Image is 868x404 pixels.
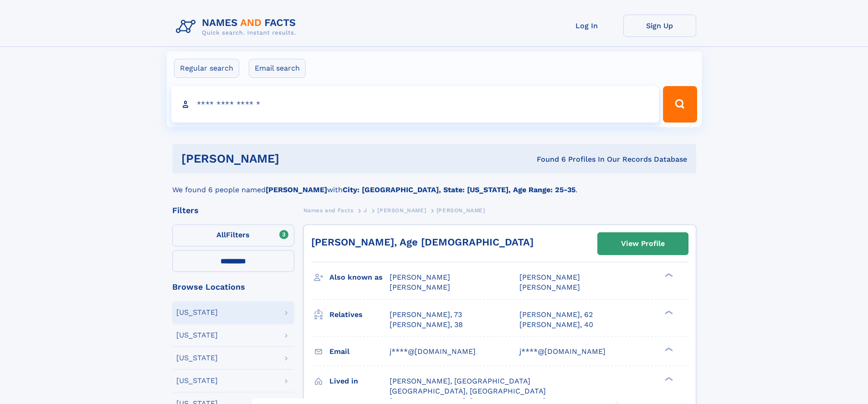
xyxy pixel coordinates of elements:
input: search input [171,86,659,123]
div: [US_STATE] [176,354,218,362]
div: Browse Locations [172,283,294,291]
div: [US_STATE] [176,309,218,316]
h3: Email [329,344,390,359]
div: ❯ [663,309,673,315]
span: [PERSON_NAME], [GEOGRAPHIC_DATA] [390,377,530,385]
a: [PERSON_NAME], 62 [519,310,593,320]
label: Regular search [174,59,239,78]
span: [GEOGRAPHIC_DATA], [GEOGRAPHIC_DATA] [390,387,546,395]
b: [PERSON_NAME] [266,185,327,194]
div: ❯ [663,346,673,352]
div: View Profile [621,233,665,254]
label: Filters [172,225,294,246]
div: We found 6 people named with . [172,174,696,195]
h3: Also known as [329,270,390,285]
a: Sign Up [623,15,696,37]
label: Email search [249,59,306,78]
button: Search Button [663,86,697,123]
div: [US_STATE] [176,332,218,339]
a: J [364,205,367,216]
h3: Relatives [329,307,390,322]
a: [PERSON_NAME], 38 [390,320,463,330]
img: Logo Names and Facts [172,15,303,39]
a: [PERSON_NAME], 40 [519,320,593,330]
span: [PERSON_NAME] [437,207,485,214]
div: [US_STATE] [176,377,218,384]
h1: [PERSON_NAME] [181,153,408,164]
div: Found 6 Profiles In Our Records Database [408,154,687,164]
span: [PERSON_NAME] [390,283,450,291]
span: J [364,207,367,214]
div: Filters [172,206,294,215]
div: ❯ [663,272,673,278]
a: View Profile [598,233,688,255]
span: All [216,230,226,239]
a: [PERSON_NAME], Age [DEMOGRAPHIC_DATA] [311,236,534,248]
b: City: [GEOGRAPHIC_DATA], State: [US_STATE], Age Range: 25-35 [343,185,575,194]
span: [PERSON_NAME] [377,207,426,214]
span: [PERSON_NAME] [390,273,450,281]
a: [PERSON_NAME], 73 [390,310,462,320]
span: [PERSON_NAME] [519,283,580,291]
a: [PERSON_NAME] [377,205,426,216]
h3: Lived in [329,373,390,389]
a: Log In [550,15,623,37]
span: [PERSON_NAME] [519,273,580,281]
a: Names and Facts [303,205,354,216]
div: ❯ [663,376,673,382]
